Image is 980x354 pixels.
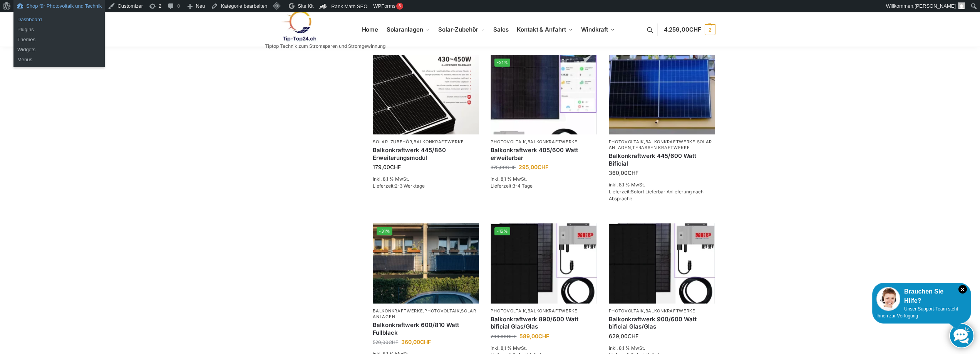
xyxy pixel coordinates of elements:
[395,183,425,189] span: 2-3 Werktage
[490,12,512,47] a: Sales
[538,333,549,339] span: CHF
[519,333,549,339] bdi: 589,00
[373,176,479,183] p: inkl. 8,1 % MwSt.
[13,12,105,37] ul: Shop für Photovoltaik und Technik
[491,315,597,331] a: Balkonkraftwerk 890/600 Watt bificial Glas/Glas
[13,55,105,65] a: Menüs
[373,308,479,320] p: , ,
[373,308,476,319] a: Solaranlagen
[373,164,401,170] bdi: 179,00
[609,169,638,176] bdi: 360,00
[514,12,576,47] a: Kontakt & Anfahrt
[609,189,704,201] span: Lieferzeit:
[13,45,105,55] a: Widgets
[373,339,398,345] bdi: 520,00
[506,164,516,170] span: CHF
[265,10,332,42] img: Solaranlagen, Speicheranlagen und Energiesparprodukte
[664,26,701,33] span: 4.259,00
[491,308,526,314] a: Photovoltaik
[491,146,597,161] a: Balkonkraftwerk 405/600 Watt erweiterbar
[298,3,313,9] span: Site Kit
[373,139,479,145] p: ,
[493,26,509,33] span: Sales
[491,139,597,145] p: ,
[438,26,478,33] span: Solar-Zubehör
[609,181,715,188] p: inkl. 8,1 % MwSt.
[424,308,459,314] a: Photovoltaik
[491,223,597,303] img: Bificiales Hochleistungsmodul
[528,139,578,144] a: Balkonkraftwerke
[609,139,712,150] a: Solaranlagen
[373,223,479,303] img: 2 Balkonkraftwerke
[491,139,526,144] a: Photovoltaik
[705,24,715,35] span: 2
[331,3,367,9] span: Rank Math SEO
[491,164,516,170] bdi: 375,00
[628,169,638,176] span: CHF
[387,26,423,33] span: Solaranlagen
[609,308,715,314] p: ,
[373,146,479,161] a: Balkonkraftwerk 445/860 Erweiterungsmodul
[628,333,638,339] span: CHF
[958,285,967,294] i: Schließen
[13,25,105,35] a: Plugins
[373,183,425,189] span: Lieferzeit:
[13,32,105,67] ul: Shop für Photovoltaik und Technik
[420,339,431,345] span: CHF
[876,287,967,305] div: Brauchen Sie Hilfe?
[609,139,715,151] p: , , ,
[609,55,715,134] img: Solaranlage für den kleinen Balkon
[609,345,715,352] p: inkl. 8,1 % MwSt.
[581,26,608,33] span: Windkraft
[491,223,597,303] a: -16%Bificiales Hochleistungsmodul
[645,139,695,144] a: Balkonkraftwerke
[528,308,578,314] a: Balkonkraftwerke
[609,139,644,144] a: Photovoltaik
[491,308,597,314] p: ,
[435,12,488,47] a: Solar-Zubehör
[538,164,548,170] span: CHF
[13,35,105,45] a: Themes
[390,164,401,170] span: CHF
[491,345,597,352] p: inkl. 8,1 % MwSt.
[373,321,479,336] a: Balkonkraftwerk 600/810 Watt Fullblack
[389,339,398,345] span: CHF
[519,164,548,170] bdi: 295,00
[609,315,715,331] a: Balkonkraftwerk 900/600 Watt bificial Glas/Glas
[373,139,412,144] a: Solar-Zubehör
[876,287,900,311] img: Customer service
[517,26,566,33] span: Kontakt & Anfahrt
[401,339,431,345] bdi: 360,00
[958,2,965,9] img: Benutzerbild von Rupert Spoddig
[513,183,533,189] span: 3-4 Tage
[609,333,638,339] bdi: 629,00
[645,308,695,314] a: Balkonkraftwerke
[915,3,956,9] span: [PERSON_NAME]
[609,308,644,314] a: Photovoltaik
[507,334,516,339] span: CHF
[609,152,715,167] a: Balkonkraftwerk 445/600 Watt Bificial
[578,12,618,47] a: Windkraft
[265,44,385,49] p: Tiptop Technik zum Stromsparen und Stromgewinnung
[373,308,423,314] a: Balkonkraftwerke
[373,55,479,134] img: Balkonkraftwerk 445/860 Erweiterungsmodul
[491,176,597,183] p: inkl. 8,1 % MwSt.
[383,12,433,47] a: Solaranlagen
[664,12,715,48] nav: Cart contents
[414,139,464,144] a: Balkonkraftwerke
[491,55,597,134] img: Steckerfertig Plug & Play mit 410 Watt
[609,223,715,303] img: Bificiales Hochleistungsmodul
[664,18,715,41] a: 4.259,00CHF 2
[609,189,704,201] span: Sofort Lieferbar Anlieferung nach Absprache
[689,26,701,33] span: CHF
[491,334,516,339] bdi: 700,00
[632,145,690,150] a: Terassen Kraftwerke
[491,183,533,189] span: Lieferzeit:
[13,15,105,25] a: Dashboard
[396,3,403,10] div: 3
[373,223,479,303] a: -31%2 Balkonkraftwerke
[491,55,597,134] a: -21%Steckerfertig Plug & Play mit 410 Watt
